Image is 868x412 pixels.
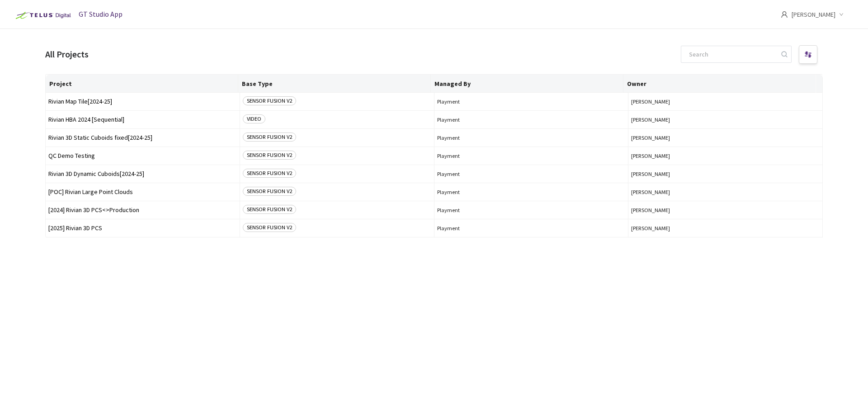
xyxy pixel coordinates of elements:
span: SENSOR FUSION V2 [243,151,296,160]
span: QC Demo Testing [48,152,237,159]
span: Playment [437,189,626,195]
span: Playment [437,116,626,123]
span: Rivian Map Tile[2024-25] [48,98,237,105]
span: SENSOR FUSION V2 [243,187,296,196]
button: [PERSON_NAME] [631,116,820,123]
input: Search [684,46,780,62]
span: SENSOR FUSION V2 [243,96,296,105]
span: [2025] Rivian 3D PCS [48,225,237,232]
th: Base Type [238,75,431,93]
span: [2024] Rivian 3D PCS<>Production [48,207,237,213]
span: Rivian 3D Static Cuboids fixed[2024-25] [48,134,237,141]
span: Rivian HBA 2024 [Sequential] [48,116,237,123]
span: user [781,11,788,18]
button: [PERSON_NAME] [631,170,820,177]
span: Rivian 3D Dynamic Cuboids[2024-25] [48,170,237,177]
button: [PERSON_NAME] [631,152,820,159]
span: Playment [437,170,626,177]
span: SENSOR FUSION V2 [243,223,296,232]
span: SENSOR FUSION V2 [243,133,296,142]
span: Playment [437,134,626,141]
div: All Projects [45,47,89,61]
span: GT Studio App [79,9,123,19]
button: [PERSON_NAME] [631,98,820,105]
th: Managed By [431,75,623,93]
button: [PERSON_NAME] [631,207,820,213]
img: Telus [11,8,74,23]
span: down [839,12,844,17]
span: VIDEO [243,114,265,123]
span: SENSOR FUSION V2 [243,205,296,214]
span: SENSOR FUSION V2 [243,169,296,178]
th: Owner [623,75,816,93]
span: Playment [437,225,626,232]
button: [PERSON_NAME] [631,225,820,232]
button: [PERSON_NAME] [631,134,820,141]
span: [POC] Rivian Large Point Clouds [48,189,237,195]
span: Playment [437,207,626,213]
span: Playment [437,98,626,105]
th: Project [46,75,238,93]
span: Playment [437,152,626,159]
button: [PERSON_NAME] [631,189,820,195]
